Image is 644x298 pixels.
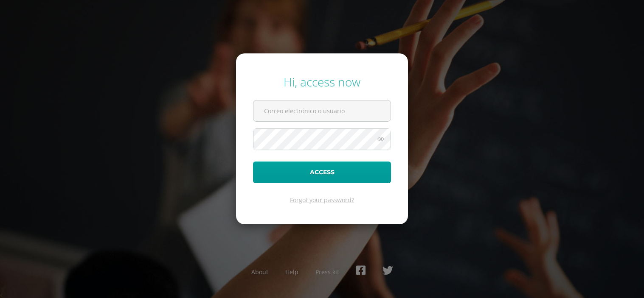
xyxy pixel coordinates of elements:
a: Press kit [315,268,339,276]
a: Help [285,268,298,276]
div: Hi, access now [253,74,391,90]
a: About [251,268,268,276]
a: Forgot your password? [290,196,354,204]
input: Correo electrónico o usuario [253,100,391,121]
button: Access [253,162,391,183]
